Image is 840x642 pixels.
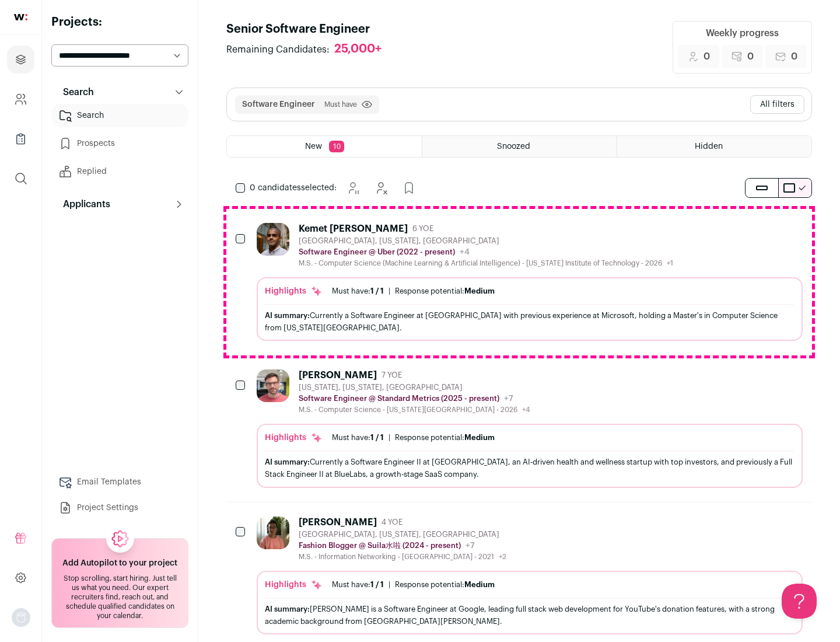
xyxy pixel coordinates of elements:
[226,21,393,37] h1: Senior Software Engineer
[381,518,402,527] span: 4 YOE
[299,236,673,246] div: [GEOGRAPHIC_DATA], [US_STATE], [GEOGRAPHIC_DATA]
[299,223,408,235] div: Kemet [PERSON_NAME]
[706,26,779,40] div: Weekly progress
[299,247,455,257] p: Software Engineer @ Uber (2022 - present)
[265,309,794,334] div: Currently a Software Engineer at [GEOGRAPHIC_DATA] with previous experience at Microsoft, holding...
[226,43,330,57] span: Remaining Candidates:
[265,285,323,297] div: Highlights
[341,176,365,200] button: Snooze
[51,14,188,30] h2: Projects:
[265,456,794,480] div: Currently a Software Engineer II at [GEOGRAPHIC_DATA], an AI-driven health and wellness startup w...
[257,369,289,402] img: 0fb184815f518ed3bcaf4f46c87e3bafcb34ea1ec747045ab451f3ffb05d485a
[617,136,811,157] a: Hidden
[370,434,384,441] span: 1 / 1
[464,581,495,588] span: Medium
[464,434,495,441] span: Medium
[14,14,27,20] img: wellfound-shorthand-0d5821cbd27db2630d0214b213865d53afaa358527fdda9d0ea32b1df1b89c2c.svg
[299,259,673,268] div: M.S. - Computer Science (Machine Learning & Artificial Intelligence) - [US_STATE] Institute of Te...
[265,432,323,444] div: Highlights
[299,552,506,561] div: M.S. - Information Networking - [GEOGRAPHIC_DATA] - 2021
[332,287,495,296] ul: |
[51,193,188,216] button: Applicants
[7,85,34,113] a: Company and ATS Settings
[51,132,188,155] a: Prospects
[332,287,384,296] div: Must have:
[395,580,495,589] div: Response potential:
[381,371,402,380] span: 7 YOE
[329,141,344,152] span: 10
[334,42,381,57] div: 25,000+
[257,517,803,634] a: [PERSON_NAME] 4 YOE [GEOGRAPHIC_DATA], [US_STATE], [GEOGRAPHIC_DATA] Fashion Blogger @ Suila水啦 (2...
[395,433,495,442] div: Response potential:
[242,99,315,110] button: Software Engineer
[59,574,181,620] div: Stop scrolling, start hiring. Just tell us what you need. Our expert recruiters find, reach out, ...
[51,538,188,628] a: Add Autopilot to your project Stop scrolling, start hiring. Just tell us what you need. Our exper...
[299,530,506,539] div: [GEOGRAPHIC_DATA], [US_STATE], [GEOGRAPHIC_DATA]
[332,580,384,589] div: Must have:
[504,395,513,403] span: +7
[257,223,289,256] img: 1d26598260d5d9f7a69202d59cf331847448e6cffe37083edaed4f8fc8795bfe
[464,287,495,295] span: Medium
[299,369,377,381] div: [PERSON_NAME]
[782,584,817,619] iframe: Help Scout Beacon - Open
[257,517,289,549] img: 322c244f3187aa81024ea13e08450523775794405435f85740c15dbe0cd0baab.jpg
[703,50,710,64] span: 0
[747,50,754,64] span: 0
[51,470,188,494] a: Email Templates
[265,603,794,627] div: [PERSON_NAME] is a Software Engineer at Google, leading full stack web development for YouTube's ...
[791,50,797,64] span: 0
[370,287,384,295] span: 1 / 1
[62,557,177,569] h2: Add Autopilot to your project
[332,433,495,442] ul: |
[56,197,110,211] p: Applicants
[522,406,530,413] span: +4
[422,136,617,157] a: Snoozed
[299,517,377,528] div: [PERSON_NAME]
[299,383,530,392] div: [US_STATE], [US_STATE], [GEOGRAPHIC_DATA]
[369,176,393,200] button: Hide
[497,142,530,151] span: Snoozed
[265,605,310,613] span: AI summary:
[12,608,30,627] button: Open dropdown
[56,85,94,99] p: Search
[750,95,804,114] button: All filters
[466,542,475,550] span: +7
[499,553,506,560] span: +2
[51,81,188,104] button: Search
[250,184,301,192] span: 0 candidates
[305,142,322,151] span: New
[370,581,384,588] span: 1 / 1
[299,405,530,414] div: M.S. - Computer Science - [US_STATE][GEOGRAPHIC_DATA] - 2026
[265,312,310,319] span: AI summary:
[257,369,803,487] a: [PERSON_NAME] 7 YOE [US_STATE], [US_STATE], [GEOGRAPHIC_DATA] Software Engineer @ Standard Metric...
[324,100,357,109] span: Must have
[257,223,803,341] a: Kemet [PERSON_NAME] 6 YOE [GEOGRAPHIC_DATA], [US_STATE], [GEOGRAPHIC_DATA] Software Engineer @ Ub...
[12,608,30,627] img: nopic.png
[51,160,188,183] a: Replied
[265,579,323,591] div: Highlights
[51,496,188,519] a: Project Settings
[7,125,34,153] a: Company Lists
[397,176,421,200] button: Add to Prospects
[695,142,723,151] span: Hidden
[332,433,384,442] div: Must have:
[299,394,499,403] p: Software Engineer @ Standard Metrics (2025 - present)
[460,248,470,256] span: +4
[412,224,433,233] span: 6 YOE
[7,46,34,74] a: Projects
[299,541,461,550] p: Fashion Blogger @ Suila水啦 (2024 - present)
[667,260,673,267] span: +1
[395,287,495,296] div: Response potential:
[51,104,188,127] a: Search
[332,580,495,589] ul: |
[250,182,337,194] span: selected:
[265,458,310,466] span: AI summary:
